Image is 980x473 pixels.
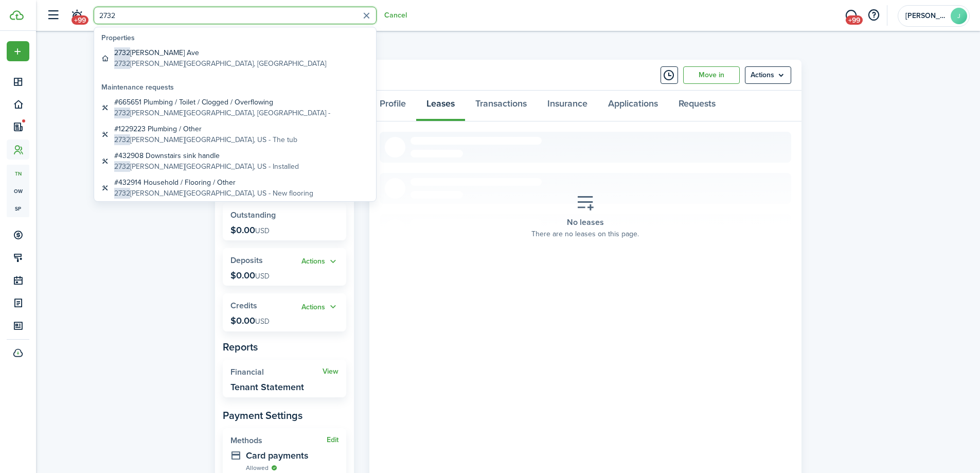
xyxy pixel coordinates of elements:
[384,11,407,20] button: Cancel
[114,150,299,161] global-search-item-title: #432908 Downstairs sink handle
[7,41,29,61] button: Open menu
[255,316,270,327] span: USD
[230,225,270,235] p: $0.00
[230,270,270,281] p: $0.00
[10,10,24,20] img: TenantCloud
[223,339,346,355] panel-main-subtitle: Reports
[230,300,257,311] span: Credits
[114,161,299,172] global-search-item-description: [PERSON_NAME][GEOGRAPHIC_DATA], US - Installed
[230,382,304,392] widget-stats-description: Tenant Statement
[230,209,276,221] span: Outstanding
[683,66,740,84] a: Move in
[255,225,270,236] span: USD
[67,3,86,29] a: Notifications
[537,91,598,121] a: Insurance
[114,177,313,188] global-search-item-title: #432914 Household / Flooring / Other
[97,148,373,174] a: #432908 Downstairs sink handle2732[PERSON_NAME][GEOGRAPHIC_DATA], US - Installed
[230,254,263,266] span: Deposits
[114,47,130,58] span: 2732
[114,108,330,118] global-search-item-description: [PERSON_NAME][GEOGRAPHIC_DATA], [GEOGRAPHIC_DATA] -
[359,8,375,24] button: Clear search
[668,91,726,121] a: Requests
[301,301,338,313] button: Actions
[745,66,791,84] button: Open menu
[101,32,373,43] global-search-list-title: Properties
[114,161,130,172] span: 2732
[230,367,323,377] widget-stats-title: Financial
[369,91,416,121] a: Profile
[301,301,338,313] button: Open menu
[7,200,29,217] a: sp
[323,367,338,376] a: View
[97,45,373,72] a: 2732[PERSON_NAME] Ave2732[PERSON_NAME][GEOGRAPHIC_DATA], [GEOGRAPHIC_DATA]
[114,124,297,134] global-search-item-title: #1229223 Plumbing / Other
[114,58,130,69] span: 2732
[230,316,270,326] p: $0.00
[465,91,537,121] a: Transactions
[598,91,668,121] a: Applications
[905,12,947,20] span: Jasmine
[301,256,338,268] button: Actions
[327,436,338,444] button: Edit
[72,15,88,25] span: +99
[114,134,297,145] global-search-item-description: [PERSON_NAME][GEOGRAPHIC_DATA], US - The tub
[97,174,373,201] a: #432914 Household / Flooring / Other2732[PERSON_NAME][GEOGRAPHIC_DATA], US - New flooring
[97,94,373,121] a: #665651 Plumbing / Toilet / Clogged / Overflowing2732[PERSON_NAME][GEOGRAPHIC_DATA], [GEOGRAPHIC_...
[7,182,29,200] a: ow
[43,6,63,25] button: Open sidebar
[255,271,270,282] span: USD
[841,3,861,29] a: Messaging
[114,97,330,108] global-search-item-title: #665651 Plumbing / Toilet / Clogged / Overflowing
[114,134,130,145] span: 2732
[531,229,639,239] span: There are no leases on this page.
[846,15,863,25] span: +99
[94,7,377,24] input: Search for anything...
[101,82,373,93] global-search-list-title: Maintenance requests
[114,188,313,199] global-search-item-description: [PERSON_NAME][GEOGRAPHIC_DATA], US - New flooring
[114,58,326,69] global-search-item-description: [PERSON_NAME][GEOGRAPHIC_DATA], [GEOGRAPHIC_DATA]
[114,108,130,118] span: 2732
[246,450,338,461] widget-stats-description: Card payments
[661,66,678,84] button: Timeline
[97,121,373,148] a: #1229223 Plumbing / Other2732[PERSON_NAME][GEOGRAPHIC_DATA], US - The tub
[230,436,327,445] widget-stats-title: Methods
[114,47,326,58] global-search-item-title: [PERSON_NAME] Ave
[745,66,791,84] menu-btn: Actions
[567,216,604,228] span: No leases
[246,463,269,472] span: Allowed
[951,8,967,24] avatar-text: J
[301,256,338,268] button: Open menu
[865,7,882,24] button: Open resource center
[7,165,29,182] a: tn
[114,188,130,199] span: 2732
[223,408,346,423] panel-main-subtitle: Payment Settings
